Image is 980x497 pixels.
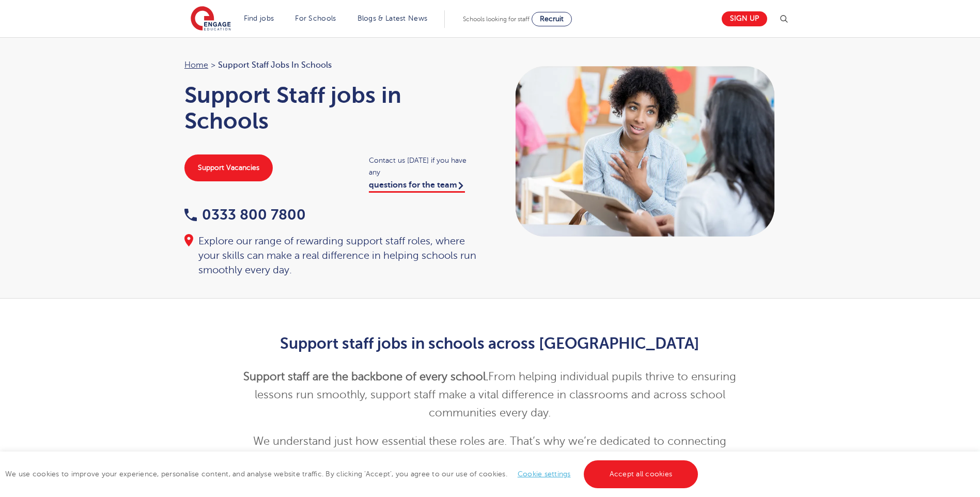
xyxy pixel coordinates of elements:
[184,58,480,72] nav: breadcrumb
[518,470,571,478] a: Cookie settings
[184,82,480,134] h1: Support Staff jobs in Schools
[243,370,488,383] strong: Support staff are the backbone of every school.
[295,14,336,22] a: For Schools
[5,470,701,478] span: We use cookies to improve your experience, personalise content, and analyse website traffic. By c...
[540,15,564,23] span: Recruit
[280,335,699,352] strong: Support staff jobs in schools across [GEOGRAPHIC_DATA]
[218,58,332,72] span: Support Staff jobs in Schools
[191,6,231,32] img: Engage Education
[722,11,767,26] a: Sign up
[369,180,465,193] a: questions for the team
[357,14,428,22] a: Blogs & Latest News
[184,60,208,70] a: Home
[369,154,480,178] span: Contact us [DATE] if you have any
[244,14,274,22] a: Find jobs
[184,154,273,181] a: Support Vacancies
[184,234,480,277] div: Explore our range of rewarding support staff roles, where your skills can make a real difference ...
[211,60,215,70] span: >
[184,207,306,223] a: 0333 800 7800
[584,460,698,488] a: Accept all cookies
[237,432,743,487] p: We understand just how essential these roles are. That’s why we’re dedicated to connecting talent...
[463,15,530,23] span: Schools looking for staff
[237,368,743,422] p: From helping individual pupils thrive to ensuring lessons run smoothly, support staff make a vita...
[532,12,572,26] a: Recruit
